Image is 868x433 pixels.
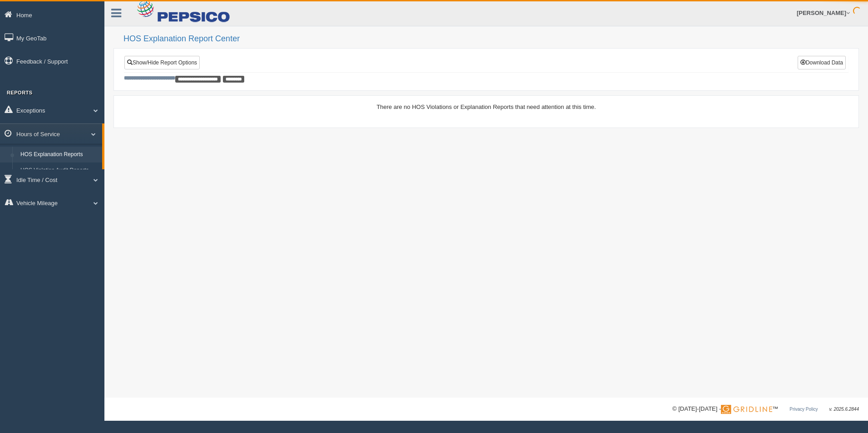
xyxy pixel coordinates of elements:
h2: HOS Explanation Report Center [123,34,859,44]
div: © [DATE]-[DATE] - ™ [672,404,859,414]
span: v. 2025.6.2844 [829,407,859,412]
img: Gridline [721,405,772,414]
a: Privacy Policy [789,407,818,412]
a: HOS Violation Audit Reports [16,162,102,179]
button: Download Data [798,56,846,69]
a: Show/Hide Report Options [124,56,200,69]
a: HOS Explanation Reports [16,147,102,163]
div: There are no HOS Violations or Explanation Reports that need attention at this time. [124,103,848,111]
